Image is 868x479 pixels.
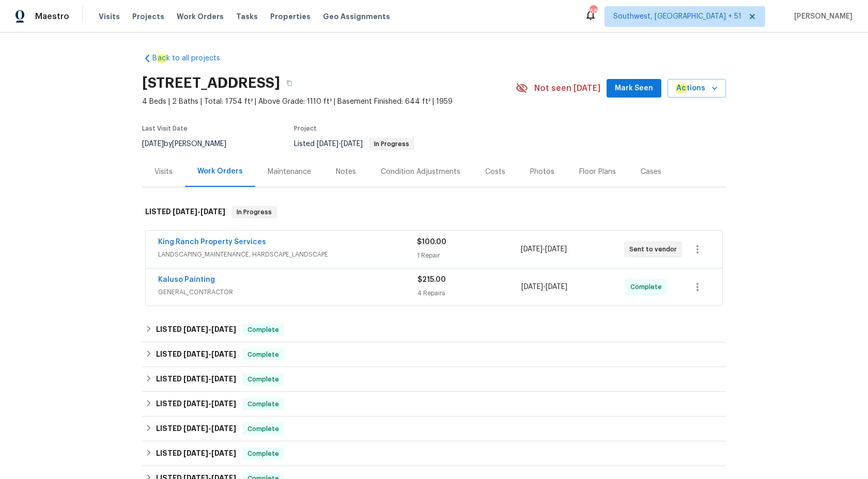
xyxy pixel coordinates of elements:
span: - [317,140,363,148]
button: Actions [668,79,726,98]
span: [DATE] [183,350,208,358]
span: [DATE] [521,283,543,291]
span: - [183,350,236,358]
div: LISTED [DATE]-[DATE]Complete [142,441,726,466]
div: Floor Plans [579,167,616,177]
h2: [STREET_ADDRESS] [142,78,280,88]
span: Complete [243,349,283,360]
h6: LISTED [156,324,236,336]
em: ac [157,54,166,62]
span: - [183,425,236,432]
span: - [183,375,236,382]
div: LISTED [DATE]-[DATE]Complete [142,342,726,367]
div: Maintenance [268,167,311,177]
span: Visits [99,11,120,22]
span: Geo Assignments [323,11,390,22]
span: $215.00 [417,276,446,283]
span: Maestro [35,11,69,22]
span: tions [676,82,705,95]
span: [DATE] [521,246,542,253]
h6: LISTED [156,348,236,361]
span: $100.00 [417,238,446,246]
span: - [173,208,225,215]
div: by [PERSON_NAME] [142,138,239,150]
span: - [183,450,236,457]
span: Complete [243,399,283,409]
span: 4 Beds | 2 Baths | Total: 1754 ft² | Above Grade: 1110 ft² | Basement Finished: 644 ft² | 1959 [142,97,516,107]
span: Sent to vendor [629,244,681,254]
button: Mark Seen [607,79,661,98]
span: [DATE] [183,400,208,407]
div: LISTED [DATE]-[DATE]Complete [142,367,726,392]
span: Listed [294,140,414,148]
span: Complete [243,325,283,335]
span: [DATE] [211,326,236,333]
span: Project [294,125,317,132]
a: Kaluso Painting [158,276,215,283]
button: Copy Address [280,74,299,92]
div: Work Orders [197,166,243,177]
div: LISTED [DATE]-[DATE]Complete [142,317,726,342]
span: Mark Seen [615,82,653,95]
span: [DATE] [211,450,236,457]
h6: LISTED [156,373,236,386]
div: 1 Repair [417,250,520,261]
span: Southwest, [GEOGRAPHIC_DATA] + 51 [613,11,741,22]
span: [DATE] [142,140,164,148]
h6: LISTED [156,423,236,435]
div: Visits [154,167,173,177]
div: 4 Repairs [417,288,521,298]
span: Complete [243,374,283,385]
div: Condition Adjustments [381,167,460,177]
em: Ac [676,84,687,92]
div: LISTED [DATE]-[DATE]Complete [142,417,726,441]
a: Back to all projects [142,53,241,63]
div: Costs [485,167,505,177]
span: Properties [270,11,311,22]
span: [DATE] [173,208,197,215]
span: [DATE] [183,450,208,457]
span: [DATE] [211,425,236,432]
div: LISTED [DATE]-[DATE]In Progress [142,196,726,229]
span: Tasks [236,13,258,20]
span: Projects [132,11,164,22]
span: - [183,400,236,407]
span: GENERAL_CONTRACTOR [158,287,417,297]
div: Cases [641,167,661,177]
span: Work Orders [177,11,224,22]
span: Not seen [DATE] [534,83,600,93]
span: [DATE] [545,246,567,253]
span: [DATE] [341,140,363,148]
span: [DATE] [546,283,567,291]
span: - [521,244,567,254]
span: Last Visit Date [142,125,188,132]
span: B k to all projects [152,53,220,63]
div: LISTED [DATE]-[DATE]Complete [142,392,726,417]
span: [DATE] [211,400,236,407]
span: Complete [243,449,283,459]
span: [PERSON_NAME] [790,11,853,22]
span: [DATE] [317,140,338,148]
span: In Progress [233,207,276,217]
h6: LISTED [145,206,225,218]
span: In Progress [370,141,413,147]
span: - [183,326,236,333]
div: Notes [336,167,356,177]
span: Complete [630,282,666,292]
span: [DATE] [200,208,225,215]
div: Photos [530,167,554,177]
span: [DATE] [211,350,236,358]
span: [DATE] [183,425,208,432]
span: [DATE] [211,375,236,382]
span: - [521,282,567,292]
span: LANDSCAPING_MAINTENANCE, HARDSCAPE_LANDSCAPE [158,249,417,260]
span: Complete [243,424,283,434]
h6: LISTED [156,448,236,460]
div: 689 [590,6,597,17]
span: [DATE] [183,375,208,382]
h6: LISTED [156,398,236,410]
span: [DATE] [183,326,208,333]
a: King Ranch Property Services [158,238,266,246]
